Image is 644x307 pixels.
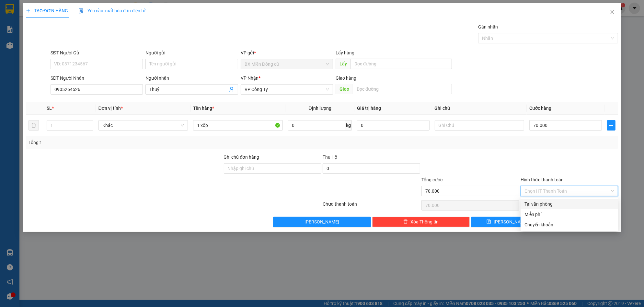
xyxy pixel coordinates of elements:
button: deleteXóa Thông tin [372,217,470,227]
span: Cước hàng [529,106,551,111]
button: [PERSON_NAME] [273,217,371,227]
span: delete [403,219,408,224]
span: Nhận: [3,46,92,52]
div: Chưa thanh toán [322,200,421,212]
span: Giao hàng [336,75,356,81]
span: TẠO ĐƠN HÀNG [26,8,68,13]
button: delete [29,120,39,131]
span: Thu Hộ [323,154,337,160]
div: Người gửi [145,49,238,56]
strong: CÔNG TY CP BÌNH TÂM [23,4,88,22]
span: BX Miền Đông cũ [245,59,329,69]
span: kg [345,120,352,131]
span: Xóa Thông tin [410,218,439,225]
input: Dọc đường [353,84,452,94]
label: Ghi chú đơn hàng [224,154,259,160]
th: Ghi chú [432,102,527,115]
input: Dọc đường [351,59,452,69]
input: Ghi Chú [435,120,524,131]
span: Giá trị hàng [357,106,381,111]
input: VD: Bàn, Ghế [193,120,283,131]
label: Gán nhãn [478,24,498,29]
span: close [610,9,615,15]
span: Đơn vị tính [98,106,123,111]
div: SĐT Người Nhận [51,74,143,82]
span: VP Công Ty [245,85,329,94]
button: save[PERSON_NAME] [471,217,544,227]
span: Khác [102,120,184,130]
span: Yêu cầu xuất hóa đơn điện tử [78,8,146,13]
div: SĐT Người Gửi [51,49,143,56]
span: plus [607,123,615,128]
span: SL [47,106,52,111]
span: BX Miền Đông cũ - [12,37,55,43]
span: VP Nhận [241,75,259,81]
input: 0 [357,120,430,131]
label: Hình thức thanh toán [521,177,564,182]
span: Tổng cước [421,177,443,182]
div: Tại văn phòng [524,200,615,208]
span: user-add [229,87,234,92]
button: plus [607,120,615,131]
div: Chuyển khoản [524,221,615,228]
span: VP Công Ty - [16,46,92,52]
span: Lấy [336,59,351,69]
span: BX Miền Đông cũ ĐT: [23,23,88,35]
span: save [487,219,491,224]
span: Gửi: [3,37,12,43]
span: xuyên [46,46,92,52]
button: Close [603,3,621,21]
input: Ghi chú đơn hàng [224,163,321,174]
span: Giao [336,84,353,94]
span: Tên hàng [193,106,214,111]
img: icon [78,8,84,14]
span: Lấy hàng [336,50,354,55]
img: logo [3,5,22,34]
div: Người nhận [145,74,238,82]
div: Miễn phí [524,211,615,218]
span: [PERSON_NAME] [494,218,528,225]
span: Định lượng [309,106,331,111]
span: 0919 110 458 [23,23,88,35]
div: VP gửi [241,49,333,56]
div: Tổng: 1 [29,139,249,146]
span: plus [26,8,30,13]
span: 0985991211 - [60,46,92,52]
span: [PERSON_NAME] [305,218,339,225]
